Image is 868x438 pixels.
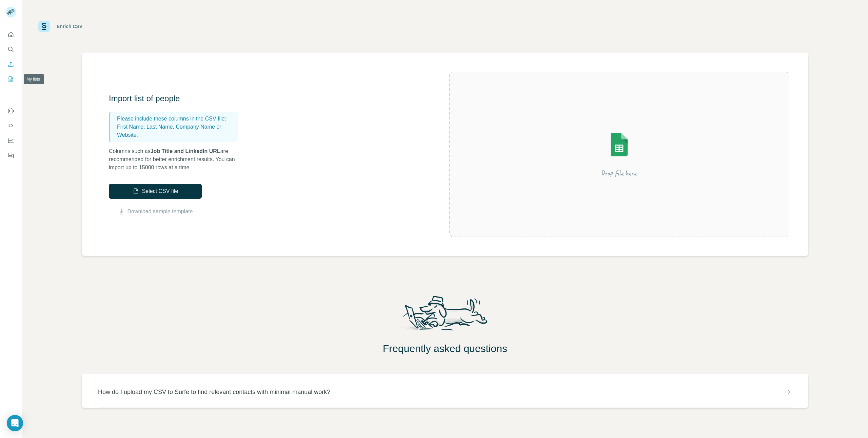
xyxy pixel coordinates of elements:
[5,149,16,161] button: Feedback
[38,21,50,32] img: Surfe Logo
[5,105,16,117] button: Use Surfe on LinkedIn
[98,387,330,397] p: How do I upload my CSV to Surfe to find relevant contacts with minimal manual work?
[558,114,680,195] img: Surfe Illustration - Drop file here or select below
[109,184,202,199] button: Select CSV file
[127,207,193,216] a: Download sample template
[5,28,16,41] button: Quick start
[5,119,16,132] button: Use Surfe API
[117,115,235,123] p: Please include these columns in the CSV file:
[109,93,244,104] h3: Import list of people
[109,147,244,172] p: Columns such as are recommended for better enrichment results. You can import up to 15000 rows at...
[109,207,202,216] button: Download sample template
[57,23,82,30] div: Enrich CSV
[7,415,23,431] div: Open Intercom Messenger
[151,148,220,154] span: Job Title and LinkedIn URL
[396,294,494,337] img: Surfe Mascot Illustration
[5,73,16,85] button: My lists
[5,134,16,147] button: Dashboard
[22,343,868,355] h2: Frequently asked questions
[117,123,235,139] p: First Name, Last Name, Company Name or Website.
[5,43,16,56] button: Search
[5,58,16,70] button: Enrich CSV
